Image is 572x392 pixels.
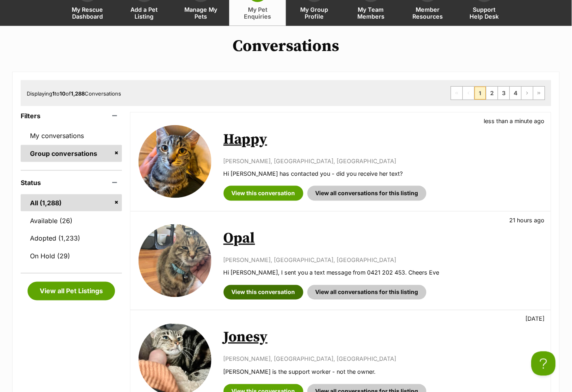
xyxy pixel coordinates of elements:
a: View this conversation [224,186,303,200]
a: Group conversations [21,145,122,162]
span: Support Help Desk [466,6,503,20]
nav: Pagination [451,86,545,100]
header: Status [21,179,122,186]
a: View all conversations for this listing [307,186,427,200]
p: 21 hours ago [510,216,545,224]
p: Hi [PERSON_NAME] has contacted you - did you receive her text? [224,169,543,178]
a: Jonesy [224,328,268,347]
a: Page 2 [487,87,498,100]
a: My conversations [21,127,122,144]
p: [PERSON_NAME], [GEOGRAPHIC_DATA], [GEOGRAPHIC_DATA] [224,157,543,165]
p: [DATE] [526,315,545,323]
span: Previous page [463,87,474,100]
strong: 10 [60,90,66,97]
a: Last page [534,87,545,100]
span: Member Resources [410,6,446,20]
p: [PERSON_NAME], [GEOGRAPHIC_DATA], [GEOGRAPHIC_DATA] [224,256,543,264]
span: My Rescue Dashboard [69,6,106,20]
a: View this conversation [224,285,303,300]
p: less than a minute ago [484,117,545,125]
strong: 1,288 [71,90,85,97]
a: All (1,288) [21,194,122,211]
a: Next page [522,87,533,100]
p: Hi [PERSON_NAME], I sent you a text message from 0421 202 453. Cheers Eve [224,268,543,277]
a: Happy [224,130,267,149]
img: Happy [139,125,211,198]
a: Page 3 [498,87,510,100]
a: View all Pet Listings [28,282,115,300]
img: Opal [139,224,211,297]
span: Page 1 [475,87,486,100]
a: View all conversations for this listing [307,285,427,300]
a: Available (26) [21,212,122,229]
span: My Group Profile [296,6,333,20]
span: Add a Pet Listing [126,6,162,20]
span: My Team Members [353,6,389,20]
p: [PERSON_NAME], [GEOGRAPHIC_DATA], [GEOGRAPHIC_DATA] [224,355,543,363]
span: Manage My Pets [183,6,219,20]
a: Opal [224,230,255,248]
p: [PERSON_NAME] is the support worker - not the owner. [224,368,543,376]
span: Displaying to of Conversations [27,90,121,97]
span: First page [451,87,463,100]
header: Filters [21,112,122,119]
span: My Pet Enquiries [239,6,276,20]
a: Page 4 [510,87,521,100]
strong: 1 [52,90,55,97]
a: On Hold (29) [21,248,122,265]
a: Adopted (1,233) [21,230,122,247]
iframe: Help Scout Beacon - Open [531,352,556,376]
